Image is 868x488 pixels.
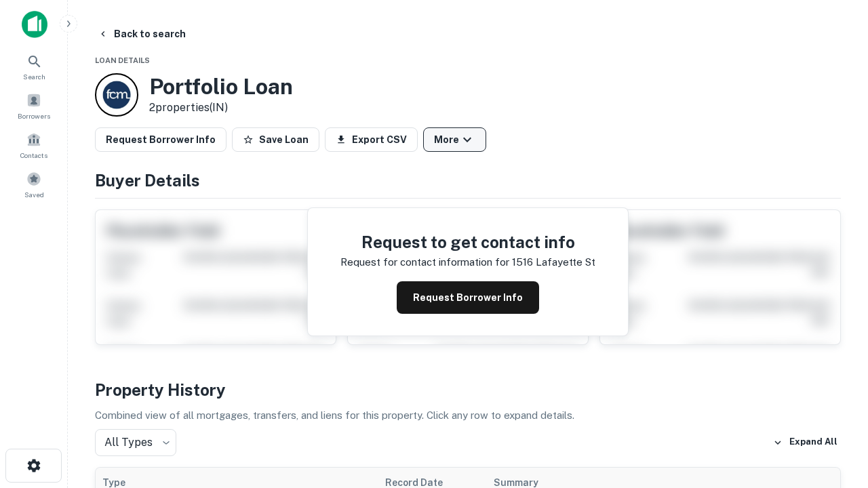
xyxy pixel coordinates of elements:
iframe: Chat Widget [800,380,868,445]
a: Saved [4,166,64,203]
a: Search [4,48,64,85]
button: Save Loan [232,127,319,152]
button: More [423,127,486,152]
button: Request Borrower Info [95,127,226,152]
a: Borrowers [4,87,64,124]
p: Combined view of all mortgages, transfers, and liens for this property. Click any row to expand d... [95,407,841,424]
p: 2 properties (IN) [149,100,293,116]
button: Export CSV [325,127,418,152]
span: Contacts [20,150,47,161]
p: 1516 lafayette st [512,254,595,270]
img: capitalize-icon.png [22,11,47,38]
span: Borrowers [18,110,50,121]
button: Back to search [92,22,191,46]
button: Expand All [770,432,841,453]
h4: Buyer Details [95,168,841,192]
h3: Portfolio Loan [149,74,293,100]
p: Request for contact information for [340,254,509,270]
a: Contacts [4,127,64,163]
span: Saved [24,189,44,200]
span: Loan Details [95,56,150,64]
span: Search [23,71,45,82]
div: All Types [95,429,176,456]
h4: Request to get contact info [340,230,595,254]
h4: Property History [95,378,841,402]
button: Request Borrower Info [397,281,539,314]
